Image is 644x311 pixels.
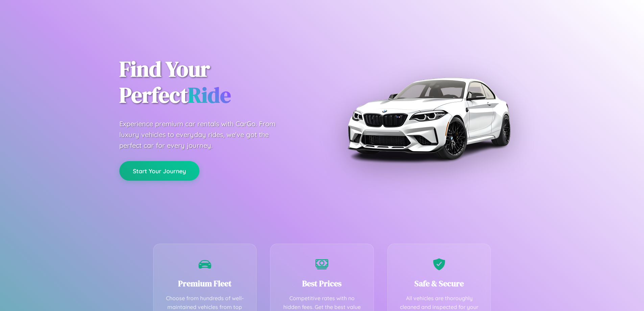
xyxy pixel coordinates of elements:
[398,278,481,289] h3: Safe & Secure
[188,80,231,110] span: Ride
[344,34,513,203] img: Premium BMW car rental vehicle
[281,278,363,289] h3: Best Prices
[119,56,312,108] h1: Find Your Perfect
[119,118,288,151] p: Experience premium car rentals with CarGo. From luxury vehicles to everyday rides, we've got the ...
[164,278,246,289] h3: Premium Fleet
[119,161,199,181] button: Start Your Journey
